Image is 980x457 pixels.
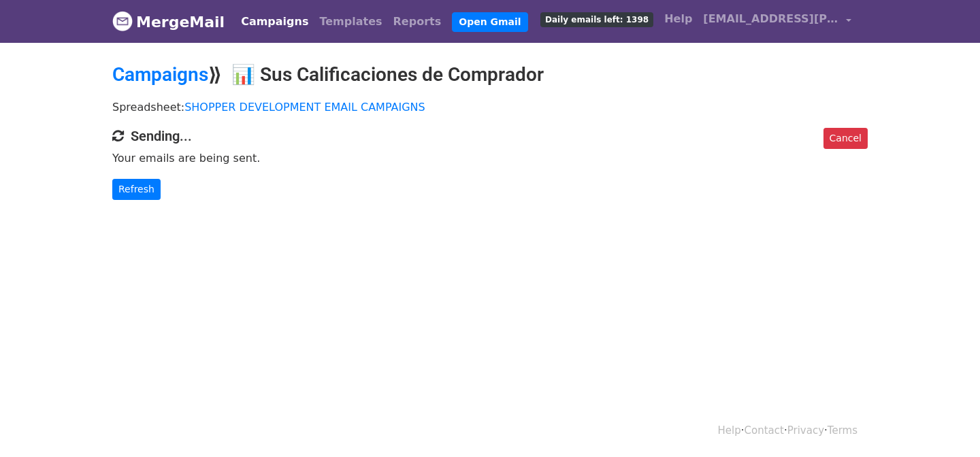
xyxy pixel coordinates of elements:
p: Spreadsheet: [112,100,868,114]
a: Contact [745,424,784,437]
a: Terms [828,424,857,437]
span: Daily emails left: 1398 [540,12,653,27]
a: Campaigns [112,63,208,86]
a: Reports [388,8,447,35]
span: [EMAIL_ADDRESS][PERSON_NAME][DOMAIN_NAME] [703,11,839,27]
a: Campaigns [235,8,314,35]
a: MergeMail [112,7,225,36]
a: SHOPPER DEVELOPMENT EMAIL CAMPAIGNS [184,101,425,114]
a: Help [718,424,741,437]
p: Your emails are being sent. [112,151,868,165]
a: Templates [314,8,387,35]
a: Privacy [787,424,824,437]
a: Help [659,5,698,33]
a: Daily emails left: 1398 [535,5,659,33]
h2: ⟫ 📊 Sus Calificaciones de Comprador [112,63,868,86]
a: Open Gmail [452,12,527,32]
a: Cancel [823,128,868,149]
h4: Sending... [112,128,868,144]
a: [EMAIL_ADDRESS][PERSON_NAME][DOMAIN_NAME] [698,5,857,37]
a: Refresh [112,179,161,200]
img: MergeMail logo [112,11,133,31]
